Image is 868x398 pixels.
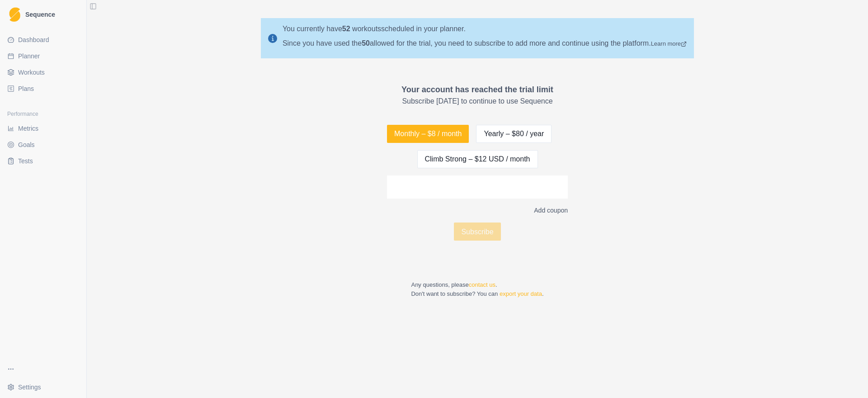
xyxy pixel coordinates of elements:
[283,38,687,49] div: Since you have used the allowed for the trial, you need to subscribe to add more and continue usi...
[4,121,83,136] a: Metrics
[4,4,83,25] a: LogoSequence
[534,206,568,215] p: Add coupon
[4,107,83,121] div: Performance
[4,380,83,394] button: Settings
[18,68,45,77] span: Workouts
[18,140,35,149] span: Goals
[18,84,34,93] span: Plans
[469,281,495,288] a: contact us
[25,11,55,18] span: Sequence
[342,25,350,33] span: 52
[500,290,542,297] a: export your data
[18,124,38,133] span: Metrics
[476,125,552,143] button: Yearly – $80 / year
[18,156,33,166] span: Tests
[411,280,543,289] p: Any questions, please .
[454,223,500,241] button: Subscribe
[9,7,20,22] img: Logo
[401,96,553,107] p: Subscribe [DATE] to continue to use Sequence
[4,49,83,63] a: Planner
[362,39,370,47] span: 50
[4,154,83,168] a: Tests
[4,137,83,152] a: Goals
[18,35,49,44] span: Dashboard
[394,183,561,191] iframe: Campo de entrada seguro para el pago con tarjeta
[387,125,469,143] button: Monthly – $8 / month
[411,289,543,298] p: Don't want to subscribe? You can .
[651,40,687,47] a: Learn more
[4,65,83,80] a: Workouts
[4,33,83,47] a: Dashboard
[401,84,553,96] p: Your account has reached the trial limit
[4,81,83,96] a: Plans
[283,24,466,34] p: You currently have workouts scheduled in your planner.
[18,52,40,61] span: Planner
[417,150,538,168] button: Climb Strong – $12 USD / month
